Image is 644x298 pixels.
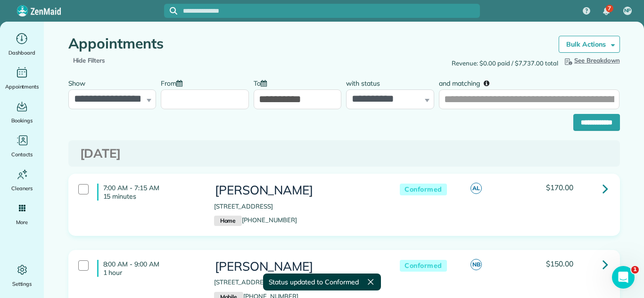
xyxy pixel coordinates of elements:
[596,1,616,22] div: 7 unread notifications
[4,167,40,193] a: Cleaners
[103,192,200,201] p: 15 minutes
[11,116,33,125] span: Bookings
[631,266,639,274] span: 1
[12,279,32,289] span: Settings
[546,259,573,268] span: $150.00
[11,184,33,193] span: Cleaners
[4,31,40,57] a: Dashboard
[563,56,620,65] button: See Breakdown
[164,7,177,15] button: Focus search
[269,277,359,287] span: Status updated to Conformed
[546,183,573,192] span: $170.00
[161,74,187,91] label: From
[214,184,381,197] h3: [PERSON_NAME]
[624,7,631,15] span: NP
[11,150,33,159] span: Contacts
[214,202,381,211] p: [STREET_ADDRESS]
[73,56,106,65] span: Hide Filters
[400,184,447,195] span: Conformed
[214,216,297,224] a: Home[PHONE_NUMBER]
[8,48,35,57] span: Dashboard
[439,74,496,91] label: and matching
[4,65,40,91] a: Appointments
[471,183,482,194] span: AL
[214,260,381,274] h3: [PERSON_NAME]
[214,216,242,226] small: Home
[471,259,482,270] span: NB
[254,74,272,91] label: To
[452,59,558,68] span: Revenue: $0.00 paid / $7,737.00 total
[97,184,200,201] h4: 7:00 AM - 7:15 AM
[170,7,177,15] svg: Focus search
[103,268,200,277] p: 1 hour
[5,82,39,91] span: Appointments
[80,147,608,161] h3: [DATE]
[68,36,545,51] h1: Appointments
[608,5,611,12] span: 7
[612,266,635,289] iframe: Intercom live chat
[559,36,620,53] a: Bulk Actions
[4,262,40,289] a: Settings
[16,217,28,227] span: More
[214,278,381,287] p: [STREET_ADDRESS][PERSON_NAME]
[400,260,447,272] span: Conformed
[73,56,106,64] a: Hide Filters
[4,99,40,125] a: Bookings
[97,260,200,277] h4: 8:00 AM - 9:00 AM
[566,40,606,48] strong: Bulk Actions
[4,133,40,159] a: Contacts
